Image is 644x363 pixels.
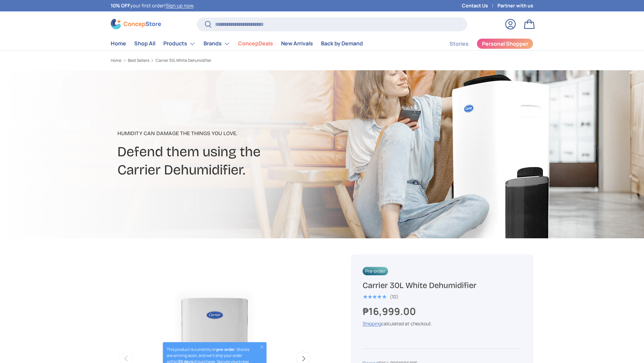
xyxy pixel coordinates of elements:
[363,292,398,300] a: 5.0 out of 5.0 stars (10)
[159,37,200,50] summary: Products
[128,58,149,63] a: Best Sellers
[363,294,386,300] div: 5.0 out of 5.0 stars
[363,320,522,327] div: calculated at checkout.
[363,293,386,300] span: ★★★★★
[497,2,533,9] a: Partner with us
[449,37,469,50] a: Stories
[111,2,195,9] p: your first order! .
[477,38,533,49] a: Personal Shopper
[363,305,418,318] strong: ₱16,999.00
[111,37,126,50] a: Home
[111,57,335,64] nav: Breadcrumbs
[216,347,235,352] strong: pre-order
[390,294,398,299] div: (10)
[204,37,230,50] a: Brands
[111,58,121,63] a: Home
[156,58,211,63] a: Carrier 30L White Dehumidifier
[111,2,130,9] strong: 10% OFF
[134,37,155,50] a: Shop All
[238,37,273,50] a: ConcepDeals
[482,41,528,46] span: Personal Shopper
[363,280,522,291] h1: Carrier 30L White Dehumidifier
[200,37,234,50] summary: Brands
[117,129,375,137] p: Humidity can damage the things you love.
[117,143,375,179] h2: Defend them using the Carrier Dehumidifier.
[111,19,161,29] img: ConcepStore
[363,267,388,275] span: Pre-order
[163,37,196,50] a: Products
[321,37,363,50] a: Back by Demand
[166,2,193,9] a: Sign up now
[462,2,497,9] a: Contact Us
[433,37,533,50] nav: Secondary
[281,37,313,50] a: New Arrivals
[111,37,363,50] nav: Primary
[363,320,381,327] a: Shipping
